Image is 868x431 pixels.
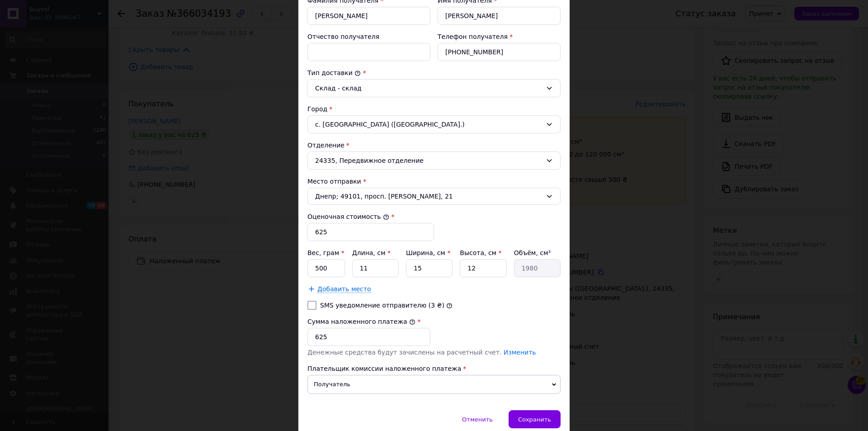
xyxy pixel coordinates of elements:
div: Объём, см³ [514,248,561,257]
input: +380 [438,43,561,61]
div: Склад - склад [315,83,542,93]
div: Тип доставки [307,68,561,77]
label: Длина, см [352,249,391,256]
label: Оценочная стоимость [307,213,389,220]
label: Отчество получателя [307,33,379,40]
label: Ширина, см [406,249,450,256]
span: Сохранить [518,416,551,423]
div: Место отправки [307,177,561,186]
label: Вес, грам [307,249,344,256]
div: 24335, Передвижное отделение [307,152,561,170]
div: Город [307,104,561,114]
div: с. [GEOGRAPHIC_DATA] ([GEOGRAPHIC_DATA].) [307,115,561,133]
span: Получатель [307,375,561,394]
label: Высота, см [460,249,501,256]
span: Добавить место [317,285,371,293]
span: Отменить [462,416,493,423]
span: Плательщик комиссии наложенного платежа [307,365,461,372]
div: Отделение [307,141,561,150]
a: Изменить [504,349,536,356]
span: Денежные средства будут зачислены на расчетный счет. [307,349,536,356]
span: Днепр; 49101, просп. [PERSON_NAME], 21 [315,192,542,201]
label: Сумма наложенного платежа [307,318,415,325]
label: SMS уведомление отправителю (3 ₴) [320,302,444,309]
label: Телефон получателя [438,33,508,40]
